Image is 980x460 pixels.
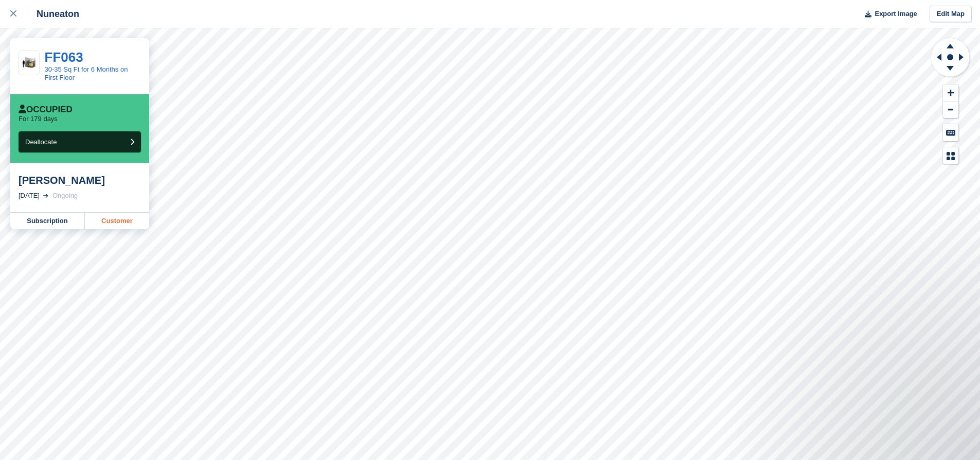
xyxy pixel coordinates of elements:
[27,8,79,20] div: Nuneaton
[930,6,972,23] a: Edit Map
[859,6,917,23] button: Export Image
[943,124,958,141] button: Keyboard Shortcuts
[45,49,83,65] a: FF063
[19,115,58,123] p: For 179 days
[25,138,57,146] span: Deallocate
[10,213,85,229] a: Subscription
[943,101,958,118] button: Zoom Out
[19,105,73,115] div: Occupied
[19,131,141,152] button: Deallocate
[19,56,39,71] img: 35-sqft-unit.jpg
[943,147,958,164] button: Map Legend
[19,174,141,186] div: [PERSON_NAME]
[19,191,40,201] div: [DATE]
[52,191,78,201] div: Ongoing
[85,213,149,229] a: Customer
[45,65,128,81] a: 30-35 Sq Ft for 6 Months on First Floor
[43,194,48,198] img: arrow-right-light-icn-cde0832a797a2874e46488d9cf13f60e5c3a73dbe684e267c42b8395dfbc2abf.svg
[943,84,958,101] button: Zoom In
[875,9,917,19] span: Export Image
